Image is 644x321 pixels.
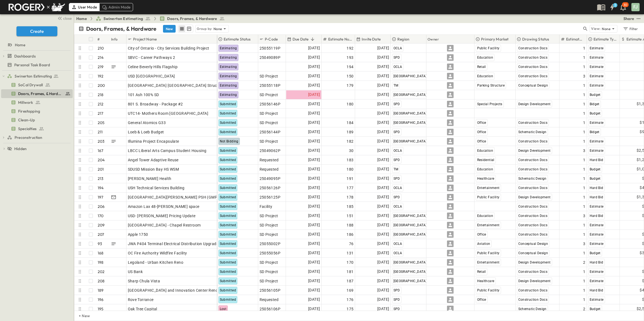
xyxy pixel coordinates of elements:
[377,82,389,88] span: [DATE]
[265,36,278,42] p: P-Code
[128,73,175,79] span: USD [GEOGRAPHIC_DATA]
[377,54,389,61] span: [DATE]
[393,121,427,125] span: [GEOGRAPHIC_DATA]
[347,64,353,70] span: 194
[583,194,585,200] span: 1
[635,15,642,22] button: test
[55,14,73,22] button: close
[260,176,281,181] span: 25049095P
[477,158,494,162] span: Residential
[220,214,236,218] span: Submitted
[128,213,196,219] span: USD- [PERSON_NAME] Pricing Update
[7,52,72,60] a: Dashboards
[347,55,353,60] span: 193
[590,65,604,69] span: Estimate
[347,139,353,144] span: 182
[583,83,585,88] span: 1
[393,84,398,87] span: TM
[308,157,320,163] span: [DATE]
[393,65,402,69] span: OCLA
[347,185,353,191] span: 177
[99,3,133,11] div: Admin Mode
[477,214,493,218] span: Education
[16,26,57,36] button: Create
[428,31,439,47] div: Owner
[583,101,585,107] span: 1
[1,72,73,81] div: Swinerton Estimatingtest
[308,110,320,116] span: [DATE]
[477,65,486,69] span: Retail
[220,167,236,171] span: Submitted
[518,84,548,87] span: Conceptual Design
[591,26,601,32] p: View:
[518,177,547,180] span: Schematic Design
[185,25,192,32] button: kanban view
[397,36,409,42] p: Region
[220,56,237,59] span: Estimating
[308,185,320,191] span: [DATE]
[260,111,278,116] span: SD Project
[98,148,103,153] p: 167
[220,84,237,87] span: Estimating
[1,98,73,107] div: Millworktest
[128,120,166,125] span: General Atomics G33
[583,213,585,219] span: 3
[347,73,353,79] span: 150
[220,46,237,50] span: Estimating
[103,16,143,21] span: Swinerton Estimating
[393,149,402,153] span: OCLA
[260,83,281,88] span: 25055118P
[133,36,157,42] p: Project Name
[1,99,72,106] a: Millwork
[128,157,179,163] span: Angel Tower Adaptive Reuse
[98,55,104,60] p: 214
[98,129,103,135] p: 211
[98,92,104,98] p: 218
[594,36,617,42] p: Estimate Type
[477,74,493,78] span: Education
[518,139,548,143] span: Construction Docs
[220,102,236,106] span: Submitted
[583,92,585,98] span: 1
[426,35,474,44] div: Owner
[14,146,27,151] span: Hidden
[128,194,219,200] span: [GEOGRAPHIC_DATA][PERSON_NAME] PSH (GMP)
[308,194,320,200] span: [DATE]
[163,25,176,33] button: New
[260,120,278,125] span: SD Project
[477,121,486,125] span: Office
[583,148,585,153] span: 3
[98,111,103,116] p: 217
[623,26,638,32] div: Filter
[377,73,389,79] span: [DATE]
[377,101,389,107] span: [DATE]
[481,36,508,42] p: Primary Market
[7,134,72,141] a: Preconstruction
[76,16,228,21] nav: breadcrumbs
[518,130,547,134] span: Schematic Design
[128,148,207,153] span: LBCC Liberal Arts Campus Student Housing
[18,82,43,88] span: SoCal Drywall
[260,157,279,163] span: Requested
[308,175,320,182] span: [DATE]
[220,195,236,199] span: Submitted
[111,31,118,47] div: Info
[590,102,600,106] span: Bidget
[308,54,320,61] span: [DATE]
[98,157,105,163] p: 204
[623,3,627,7] p: 30
[308,119,320,126] span: [DATE]
[477,167,493,171] span: Education
[590,46,604,50] span: Estimate
[308,166,320,172] span: [DATE]
[293,36,308,42] p: Due Date
[260,167,279,172] span: Requested
[590,149,604,153] span: Estimate
[63,16,72,21] span: close
[220,130,236,134] span: Submitted
[583,167,585,172] span: 1
[308,147,320,154] span: [DATE]
[98,83,105,88] p: 200
[308,129,320,135] span: [DATE]
[178,25,193,33] div: table view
